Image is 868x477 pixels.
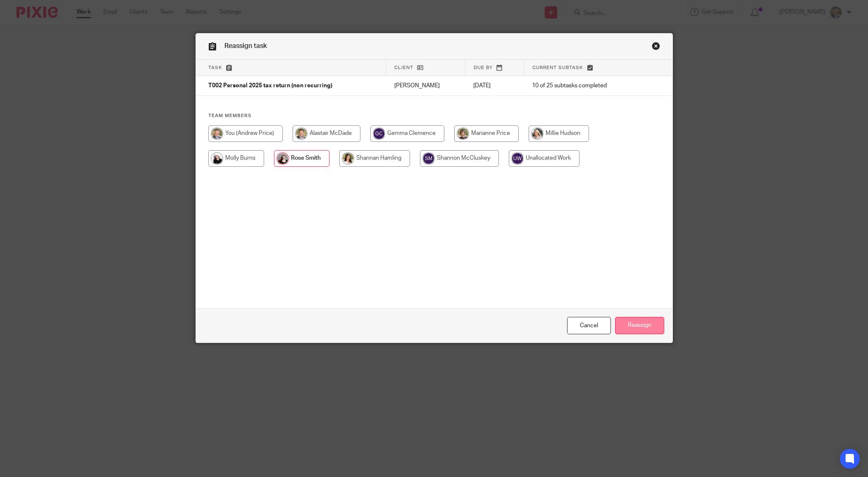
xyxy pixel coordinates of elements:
a: Close this dialog window [652,42,660,53]
td: 10 of 25 subtasks completed [524,76,640,96]
span: Due by [474,65,493,70]
span: Task [208,65,222,70]
p: [PERSON_NAME] [394,81,457,90]
p: [DATE] [473,81,515,90]
span: Current subtask [532,65,583,70]
a: Close this dialog window [567,317,611,335]
span: T002 Personal 2025 tax return (non recurring) [208,83,332,89]
input: Reassign [615,317,664,335]
h4: Team members [208,113,660,119]
span: Reassign task [224,43,267,49]
span: Client [394,65,413,70]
